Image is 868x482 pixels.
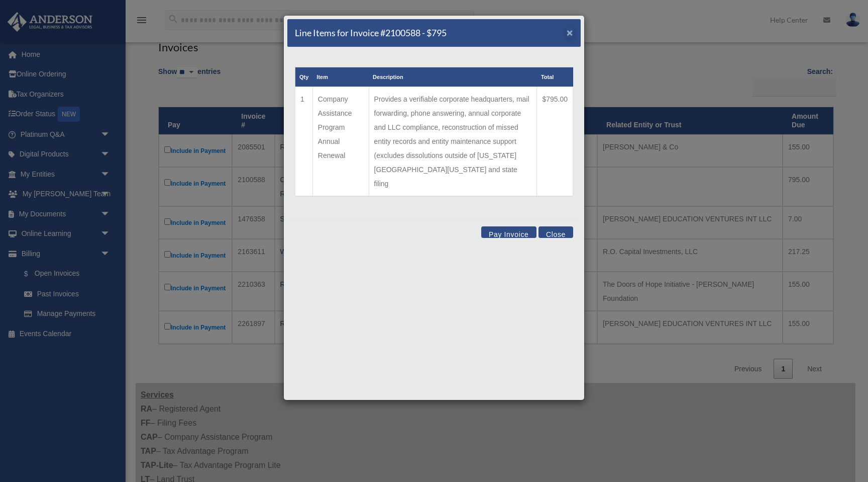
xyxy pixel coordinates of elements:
button: Close [538,226,573,238]
td: Provides a verifiable corporate headquarters, mail forwarding, phone answering, annual corporate ... [369,87,537,197]
th: Item [312,67,369,87]
th: Description [369,67,537,87]
th: Qty [295,67,313,87]
button: Pay Invoice [481,226,536,238]
td: $795.00 [537,87,573,197]
button: Close [567,27,573,38]
td: 1 [295,87,313,197]
span: × [567,27,573,38]
th: Total [537,67,573,87]
td: Company Assistance Program Annual Renewal [312,87,369,197]
h5: Line Items for Invoice #2100588 - $795 [295,27,447,39]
